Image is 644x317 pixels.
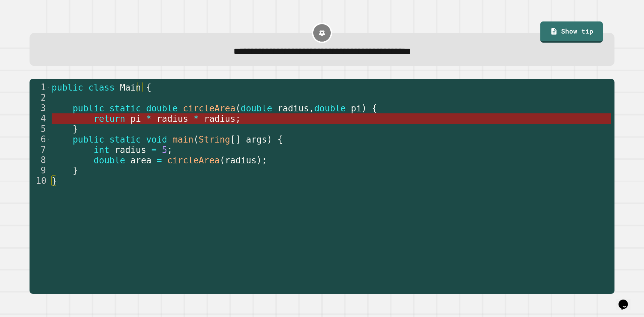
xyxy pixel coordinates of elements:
span: public [72,135,104,145]
div: 3 [30,103,50,113]
div: 7 [30,145,50,155]
div: 8 [30,155,50,165]
span: return [94,114,125,124]
span: pi [130,114,141,124]
span: class [88,83,114,93]
a: Show tip [540,21,603,43]
span: area [130,155,151,165]
span: String [199,135,230,145]
iframe: chat widget [616,290,637,310]
span: static [109,103,141,113]
div: 9 [30,165,50,176]
span: main [172,135,194,145]
span: radius [114,145,146,155]
div: 1 [30,82,50,93]
span: Main [120,83,141,93]
div: 10 [30,176,50,186]
span: double [146,103,177,113]
span: args [246,135,267,145]
span: radius [225,155,256,165]
span: double [314,103,345,113]
div: 6 [30,134,50,145]
span: pi [351,103,361,113]
span: 5 [162,145,167,155]
span: = [157,155,162,165]
span: static [109,135,141,145]
span: radius [157,114,188,124]
span: double [94,155,125,165]
span: circleArea [183,103,235,113]
span: Toggle code folding, rows 1 through 10 [46,82,50,93]
span: radius [277,103,309,113]
span: public [72,103,104,113]
span: int [94,145,109,155]
span: double [240,103,272,113]
div: 5 [30,124,50,134]
span: void [146,135,167,145]
span: = [151,145,157,155]
span: Toggle code folding, rows 6 through 9 [46,134,50,145]
div: 2 [30,93,50,103]
span: Toggle code folding, rows 3 through 5 [46,103,50,113]
span: circleArea [167,155,220,165]
span: radius [204,114,235,124]
span: public [52,83,83,93]
div: 4 [30,113,50,124]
